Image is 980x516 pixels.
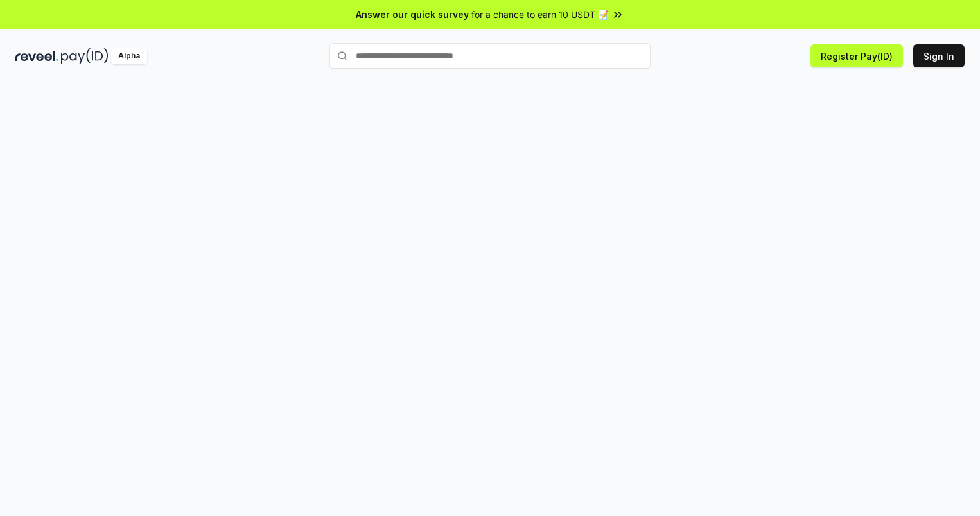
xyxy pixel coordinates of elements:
[913,44,965,67] button: Sign In
[810,44,903,67] button: Register Pay(ID)
[61,48,109,64] img: pay_id
[15,48,58,64] img: reveel_dark
[471,8,609,21] span: for a chance to earn 10 USDT 📝
[356,8,469,21] span: Answer our quick survey
[111,48,147,64] div: Alpha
